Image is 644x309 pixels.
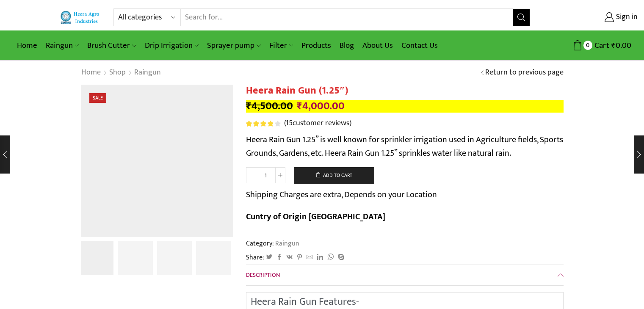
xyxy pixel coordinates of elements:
li: 1 / 4 [79,241,114,275]
input: Search for... [181,9,513,26]
button: Add to cart [294,167,374,184]
nav: Breadcrumb [81,67,161,78]
span: ₹ [246,97,252,115]
button: Search button [513,9,530,26]
a: Shop [109,67,126,78]
b: Cuntry of Origin [GEOGRAPHIC_DATA] [246,210,385,224]
a: Raingun [41,36,83,55]
li: 4 / 4 [196,241,231,275]
a: Products [297,36,335,55]
a: outlet-screw [118,241,153,276]
span: Rated out of 5 based on customer ratings [246,121,274,127]
a: 0 Cart ₹0.00 [539,38,631,53]
a: Return to previous page [485,67,564,78]
li: 3 / 4 [157,241,192,275]
span: Cart [592,40,609,51]
a: Brush Cutter [83,36,140,55]
a: Sign in [543,10,638,25]
span: Category: [246,239,299,248]
a: Blog [335,36,358,55]
a: Contact Us [397,36,442,55]
span: ₹ [297,97,302,115]
h2: Heera Rain Gun Features- [251,297,559,307]
h1: Heera Rain Gun (1.25″) [246,85,564,97]
span: Share: [246,253,264,262]
a: Drip Irrigation [141,36,203,55]
a: Sprayer pump [203,36,265,55]
img: Rain Gun Nozzle [196,241,231,276]
bdi: 4,000.00 [297,97,345,115]
a: Raingun [274,238,299,249]
input: Product quantity [256,167,275,183]
bdi: 4,500.00 [246,97,293,115]
span: 15 [246,121,282,127]
div: Rated 4.00 out of 5 [246,121,280,127]
div: 1 / 4 [81,85,233,237]
a: Home [13,36,41,55]
span: Sale [89,93,106,103]
span: 0 [583,41,592,50]
li: 2 / 4 [118,241,153,275]
a: About Us [358,36,397,55]
img: Heera Raingun 1.50 [81,85,233,237]
span: Sign in [614,12,638,23]
a: Filter [265,36,297,55]
img: Heera Raingun 1.50 [79,240,114,275]
span: 15 [286,117,293,130]
span: ₹ [611,39,616,52]
bdi: 0.00 [611,39,631,52]
a: Description [246,265,564,285]
p: Shipping Charges are extra, Depends on your Location [246,188,437,201]
span: Description [246,270,280,280]
a: (15customer reviews) [284,118,351,129]
p: Heera Rain Gun 1.25” is well known for sprinkler irrigation used in Agriculture fields, Sports Gr... [246,133,564,160]
a: Home [81,67,101,78]
a: Raingun [134,67,161,78]
a: Adjestmen [157,241,192,276]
